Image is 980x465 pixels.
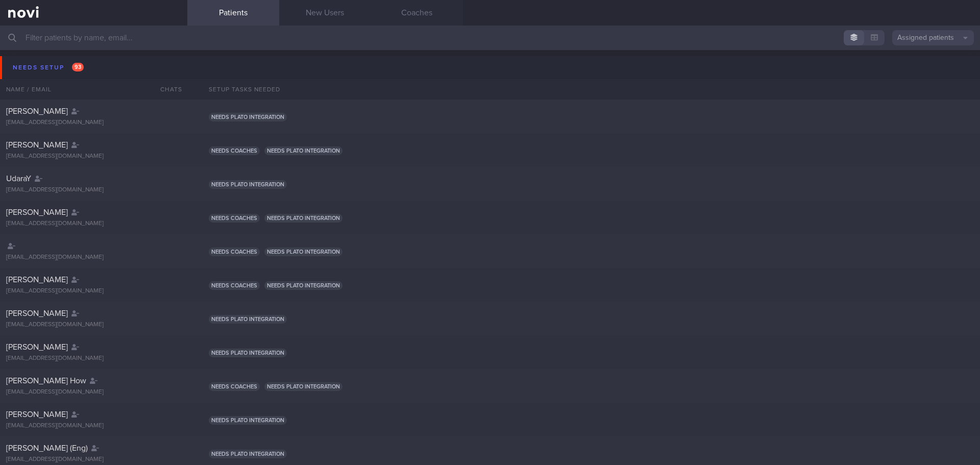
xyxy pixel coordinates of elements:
div: [EMAIL_ADDRESS][DOMAIN_NAME] [6,355,181,362]
div: [EMAIL_ADDRESS][DOMAIN_NAME] [6,287,181,295]
div: [EMAIL_ADDRESS][DOMAIN_NAME] [6,153,181,160]
span: [PERSON_NAME] [6,208,68,216]
div: Setup tasks needed [203,79,980,100]
div: Needs setup [10,61,86,75]
span: [PERSON_NAME] (Eng) [6,444,88,452]
span: Needs plato integration [264,281,342,290]
span: Needs coaches [209,214,260,223]
div: [EMAIL_ADDRESS][DOMAIN_NAME] [6,456,181,463]
span: [PERSON_NAME] [6,309,68,317]
span: Needs plato integration [209,416,287,425]
span: Needs plato integration [264,214,342,223]
span: Needs coaches [209,382,260,391]
span: [PERSON_NAME] [6,107,68,115]
div: Chats [146,79,187,100]
div: [EMAIL_ADDRESS][DOMAIN_NAME] [6,254,181,261]
span: [PERSON_NAME] [6,276,68,284]
span: Needs plato integration [264,146,342,155]
span: [PERSON_NAME] How [6,377,86,385]
span: Needs plato integration [209,180,287,189]
span: [PERSON_NAME] [6,343,68,351]
div: [EMAIL_ADDRESS][DOMAIN_NAME] [6,388,181,396]
button: Assigned patients [892,30,974,45]
div: [EMAIL_ADDRESS][DOMAIN_NAME] [6,321,181,329]
span: Needs plato integration [209,349,287,357]
span: Needs plato integration [264,382,342,391]
span: Needs plato integration [209,315,287,324]
span: Needs coaches [209,281,260,290]
span: Needs plato integration [209,450,287,458]
span: Needs coaches [209,248,260,256]
span: 93 [72,63,84,71]
div: [EMAIL_ADDRESS][DOMAIN_NAME] [6,186,181,194]
span: Needs plato integration [264,248,342,256]
span: [PERSON_NAME] [6,141,68,149]
div: [EMAIL_ADDRESS][DOMAIN_NAME] [6,220,181,228]
span: Needs coaches [209,146,260,155]
span: UdaraY [6,175,31,183]
span: Needs plato integration [209,113,287,121]
div: [EMAIL_ADDRESS][DOMAIN_NAME] [6,119,181,127]
span: [PERSON_NAME] [6,410,68,419]
div: [EMAIL_ADDRESS][DOMAIN_NAME] [6,422,181,430]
